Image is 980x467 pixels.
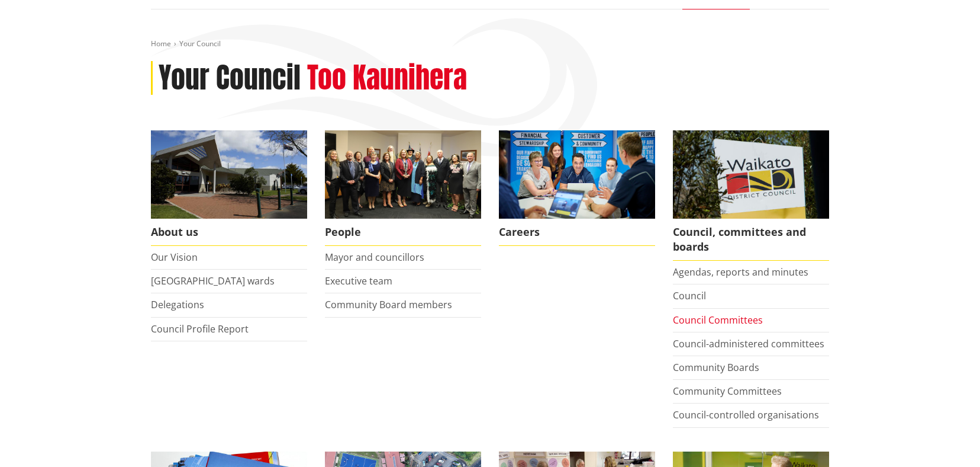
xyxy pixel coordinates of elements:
span: Your Council [179,39,221,49]
a: Home [151,39,171,49]
a: Community Boards [673,361,759,374]
a: Council-administered committees [673,337,824,350]
a: Our Vision [151,251,198,264]
a: Community Board members [325,298,452,311]
img: 2022 Council [325,130,481,219]
a: [GEOGRAPHIC_DATA] wards [151,274,275,287]
a: Agendas, reports and minutes [673,266,808,279]
img: WDC Building 0015 [151,130,307,219]
span: Careers [499,219,655,246]
a: Council Profile Report [151,322,249,335]
a: Council [673,289,706,302]
img: Office staff in meeting - Career page [499,130,655,219]
a: Delegations [151,298,204,311]
iframe: Messenger Launcher [926,417,968,460]
nav: breadcrumb [151,39,829,49]
h1: Your Council [159,61,301,95]
a: Executive team [325,274,392,287]
a: Council Committees [673,314,763,327]
a: Careers [499,130,655,246]
span: Council, committees and boards [673,219,829,261]
a: Community Committees [673,385,782,398]
a: Waikato-District-Council-sign Council, committees and boards [673,130,829,261]
a: Mayor and councillors [325,251,424,264]
h2: Too Kaunihera [307,61,467,95]
span: People [325,219,481,246]
span: About us [151,219,307,246]
a: 2022 Council People [325,130,481,246]
a: Council-controlled organisations [673,408,819,421]
img: Waikato-District-Council-sign [673,130,829,219]
a: WDC Building 0015 About us [151,130,307,246]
